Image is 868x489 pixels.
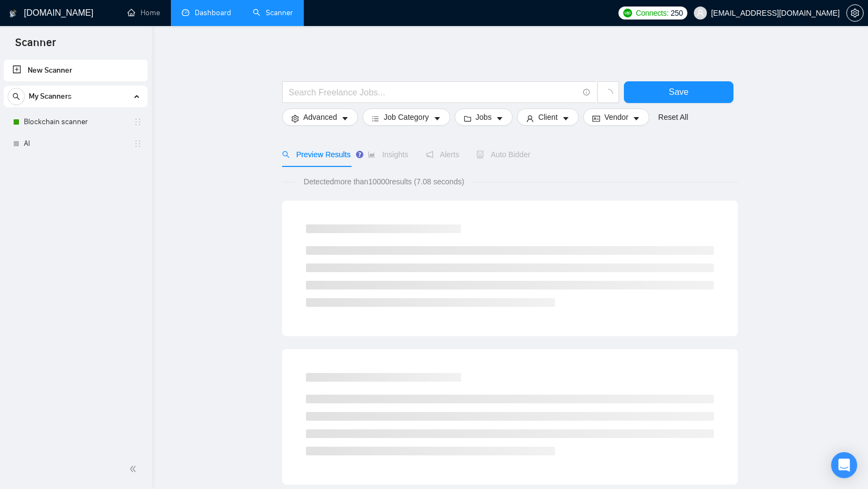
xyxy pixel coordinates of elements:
[671,7,682,19] span: 250
[455,108,513,126] button: folderJobscaret-down
[296,176,472,188] span: Detected more than 10000 results (7.08 seconds)
[289,86,578,99] input: Search Freelance Jobs...
[496,114,503,123] span: caret-down
[253,8,293,17] a: searchScanner
[846,4,864,22] button: setting
[291,114,299,123] span: setting
[7,35,65,57] span: Scanner
[4,60,148,81] li: New Scanner
[12,60,139,81] a: New Scanner
[8,88,25,105] button: search
[636,7,668,19] span: Connects:
[603,89,613,99] span: loading
[426,151,433,158] span: notification
[464,114,471,123] span: folder
[303,111,337,123] span: Advanced
[8,93,24,100] span: search
[127,8,160,17] a: homeHome
[476,150,530,159] span: Auto Bidder
[592,114,600,123] span: idcard
[633,114,640,123] span: caret-down
[658,111,688,123] a: Reset All
[476,151,484,158] span: robot
[624,81,733,103] button: Save
[831,452,857,478] div: Open Intercom Messenger
[476,111,492,123] span: Jobs
[282,150,350,159] span: Preview Results
[669,85,688,99] span: Save
[362,108,450,126] button: barsJob Categorycaret-down
[517,108,579,126] button: userClientcaret-down
[846,9,864,17] a: setting
[24,133,127,155] a: AI
[24,111,127,133] a: Blockchain scanner
[847,9,863,17] span: setting
[526,114,534,123] span: user
[372,114,379,123] span: bars
[368,151,375,158] span: area-chart
[623,9,632,17] img: upwork-logo.png
[129,464,140,474] span: double-left
[562,114,570,123] span: caret-down
[29,86,72,107] span: My Scanners
[433,114,441,123] span: caret-down
[538,111,558,123] span: Client
[282,108,358,126] button: settingAdvancedcaret-down
[583,89,590,96] span: info-circle
[368,150,408,159] span: Insights
[133,118,142,126] span: holder
[133,139,142,148] span: holder
[604,111,628,123] span: Vendor
[182,8,231,17] a: dashboardDashboard
[583,108,649,126] button: idcardVendorcaret-down
[4,86,148,155] li: My Scanners
[9,5,17,22] img: logo
[355,150,365,159] div: Tooltip anchor
[341,114,349,123] span: caret-down
[426,150,459,159] span: Alerts
[282,151,290,158] span: search
[384,111,429,123] span: Job Category
[697,9,704,17] span: user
